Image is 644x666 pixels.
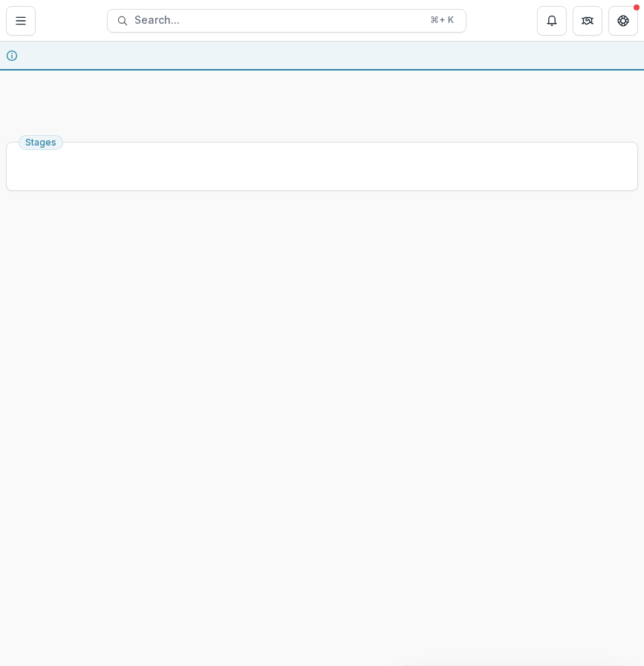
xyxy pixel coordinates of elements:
button: Partners [573,6,602,36]
button: Search... [107,9,466,33]
span: Stages [25,137,56,148]
div: ⌘ + K [427,12,457,28]
span: Search... [134,14,421,27]
button: Notifications [537,6,567,36]
button: Get Help [608,6,638,36]
button: Toggle Menu [6,6,36,36]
